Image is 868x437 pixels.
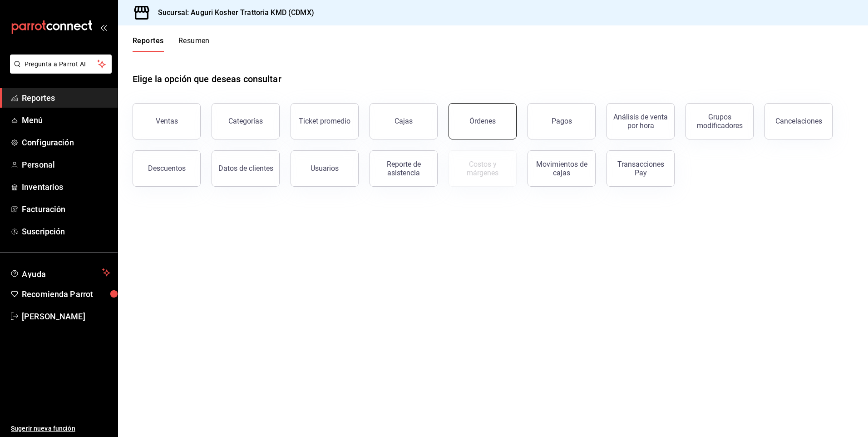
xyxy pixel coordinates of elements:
[375,160,432,177] div: Reporte de asistencia
[133,36,210,52] div: navigation tabs
[370,103,438,139] a: Cajas
[528,103,596,139] button: Pagos
[25,60,98,69] span: Pregunta a Parrot AI
[299,117,350,125] div: Ticket promedio
[133,150,201,187] button: Descuentos
[22,267,99,278] span: Ayuda
[228,117,263,125] div: Categorías
[22,288,110,300] span: Recomienda Parrot
[133,72,281,86] h1: Elige la opción que deseas consultar
[22,114,110,126] span: Menú
[370,150,438,187] button: Reporte de asistencia
[552,117,572,125] div: Pagos
[22,136,110,149] span: Configuración
[11,424,110,433] span: Sugerir nueva función
[22,159,110,171] span: Personal
[395,116,413,127] div: Cajas
[212,150,280,187] button: Datos de clientes
[212,103,280,139] button: Categorías
[6,66,112,75] a: Pregunta a Parrot AI
[533,160,590,177] div: Movimientos de cajas
[218,164,273,173] div: Datos de clientes
[100,24,107,31] button: open_drawer_menu
[449,103,517,139] button: Órdenes
[449,150,517,187] button: Contrata inventarios para ver este reporte
[156,117,178,125] div: Ventas
[291,150,359,187] button: Usuarios
[151,7,314,18] h3: Sucursal: Auguri Kosher Trattoria KMD (CDMX)
[22,203,110,215] span: Facturación
[311,164,339,173] div: Usuarios
[607,150,675,187] button: Transacciones Pay
[291,103,359,139] button: Ticket promedio
[133,103,201,139] button: Ventas
[469,117,496,125] div: Órdenes
[612,160,669,177] div: Transacciones Pay
[22,181,110,193] span: Inventarios
[178,36,210,52] button: Resumen
[607,103,675,139] button: Análisis de venta por hora
[133,36,164,52] button: Reportes
[454,160,511,177] div: Costos y márgenes
[612,113,669,130] div: Análisis de venta por hora
[691,113,748,130] div: Grupos modificadores
[775,117,822,125] div: Cancelaciones
[686,103,754,139] button: Grupos modificadores
[764,103,833,139] button: Cancelaciones
[10,55,112,74] button: Pregunta a Parrot AI
[528,150,596,187] button: Movimientos de cajas
[22,310,110,323] span: [PERSON_NAME]
[22,92,110,104] span: Reportes
[22,225,110,238] span: Suscripción
[148,164,186,173] div: Descuentos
